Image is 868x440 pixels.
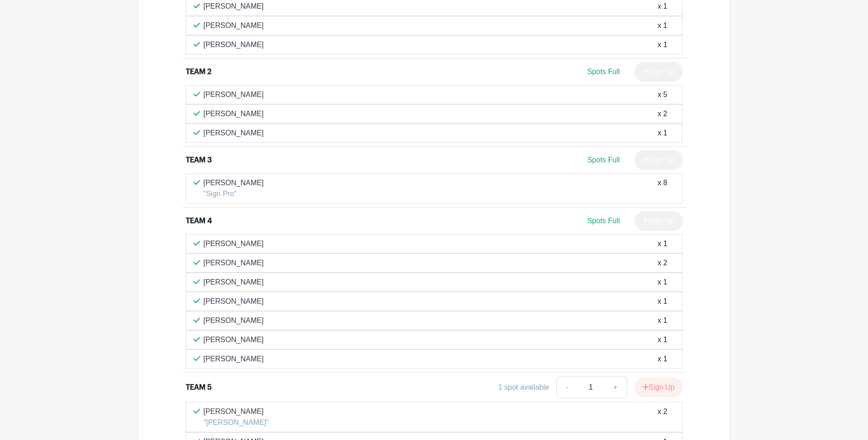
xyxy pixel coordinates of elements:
p: [PERSON_NAME] [204,258,264,268]
div: x 2 [658,258,667,268]
div: 1 spot available [498,382,549,393]
div: x 2 [658,406,667,428]
div: TEAM 3 [186,155,212,166]
p: "Sign Pro" [204,188,264,199]
p: [PERSON_NAME] [204,277,264,288]
div: x 1 [658,315,667,326]
div: TEAM 5 [186,382,212,393]
div: x 2 [658,108,667,119]
div: TEAM 4 [186,215,212,226]
div: x 1 [658,238,667,249]
p: [PERSON_NAME] [204,1,264,12]
div: TEAM 2 [186,66,211,77]
div: x 1 [658,20,667,31]
p: [PERSON_NAME] [204,354,264,365]
div: x 1 [658,277,667,288]
a: + [604,376,627,398]
p: [PERSON_NAME] [204,315,264,326]
span: Spots Full [587,217,620,225]
div: x 8 [658,177,667,199]
p: [PERSON_NAME] [204,406,269,417]
button: Sign Up [635,378,683,397]
span: Spots Full [587,156,620,164]
div: x 5 [658,89,667,100]
p: [PERSON_NAME] [204,20,264,31]
div: x 1 [658,354,667,365]
div: x 1 [658,296,667,307]
div: x 1 [658,39,667,50]
div: x 1 [658,128,667,139]
p: [PERSON_NAME] [204,89,264,100]
p: "[PERSON_NAME]" [204,417,269,428]
p: [PERSON_NAME] [204,39,264,50]
p: [PERSON_NAME] [204,128,264,139]
p: [PERSON_NAME] [204,334,264,345]
a: - [556,376,577,398]
p: [PERSON_NAME] [204,238,264,249]
p: [PERSON_NAME] [204,296,264,307]
div: x 1 [658,1,667,12]
span: Spots Full [587,68,620,75]
p: [PERSON_NAME] [204,108,264,119]
div: x 1 [658,334,667,345]
p: [PERSON_NAME] [204,177,264,188]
